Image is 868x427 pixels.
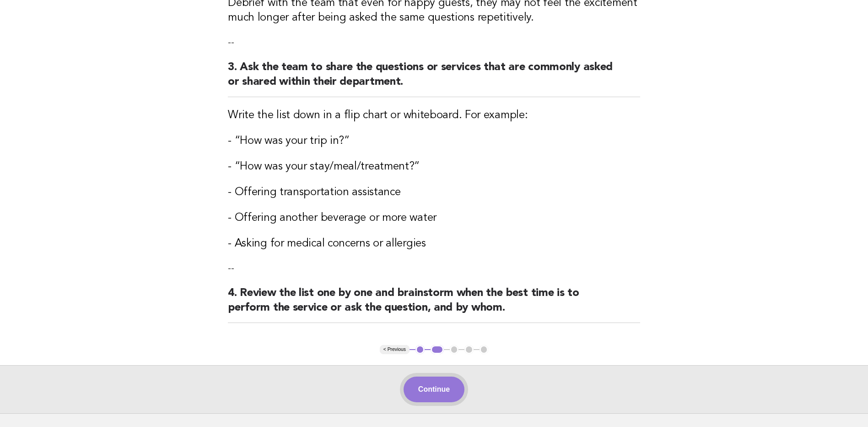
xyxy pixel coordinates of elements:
[228,262,640,275] p: --
[228,134,640,148] h3: - “How was your trip in?”
[228,108,640,123] h3: Write the list down in a flip chart or whiteboard. For example:
[228,236,640,251] h3: - Asking for medical concerns or allergies
[228,185,640,200] h3: - Offering transportation assistance
[228,60,640,97] h2: 3. Ask the team to share the questions or services that are commonly asked or shared within their...
[415,345,425,354] button: 1
[404,377,464,402] button: Continue
[228,286,640,323] h2: 4. Review the list one by one and brainstorm when the best time is to perform the service or ask ...
[228,211,640,225] h3: - Offering another beverage or more water
[431,345,444,354] button: 2
[380,345,410,354] button: < Previous
[228,36,640,49] p: --
[228,159,640,174] h3: - “How was your stay/meal/treatment?”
